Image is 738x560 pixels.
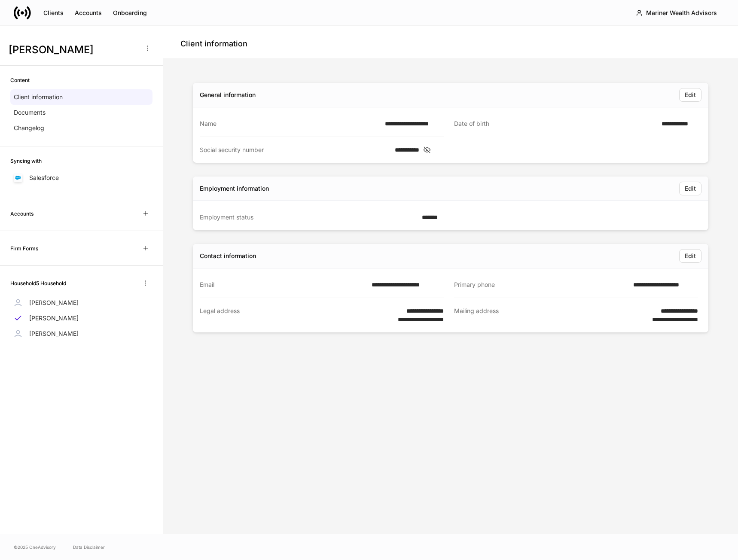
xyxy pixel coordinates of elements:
h6: Syncing with [10,157,42,165]
button: Edit [679,88,701,102]
h4: Client information [180,39,247,49]
button: Onboarding [107,6,152,20]
a: [PERSON_NAME] [10,295,152,310]
div: Employment status [200,213,417,222]
p: Documents [14,108,46,117]
div: Accounts [75,9,102,17]
h6: Accounts [10,210,34,218]
a: Data Disclaimer [73,544,105,551]
button: Mariner Wealth Advisors [628,5,724,21]
div: Primary phone [454,280,628,289]
div: Mailing address [454,307,626,324]
a: Client information [10,89,152,105]
p: Changelog [14,124,44,132]
button: Edit [679,249,701,263]
span: © 2025 OneAdvisory [14,544,56,551]
div: Contact information [200,252,256,260]
div: Edit [685,252,696,260]
div: Social security number [200,146,390,154]
p: [PERSON_NAME] [29,329,79,338]
a: [PERSON_NAME] [10,310,152,326]
button: Accounts [69,6,107,20]
div: Legal address [200,307,372,324]
h6: Content [10,76,30,84]
a: [PERSON_NAME] [10,326,152,341]
div: Email [200,280,366,289]
a: Documents [10,105,152,120]
div: Onboarding [113,9,147,17]
div: Mariner Wealth Advisors [646,9,717,17]
p: [PERSON_NAME] [29,298,79,307]
h6: Firm Forms [10,244,38,253]
button: Edit [679,182,701,195]
p: [PERSON_NAME] [29,314,79,323]
div: General information [200,91,256,99]
p: Client information [14,93,63,101]
h3: [PERSON_NAME] [9,43,137,57]
div: Clients [43,9,64,17]
div: Name [200,119,380,128]
div: Edit [685,91,696,99]
a: Salesforce [10,170,152,186]
div: Edit [685,184,696,193]
a: Changelog [10,120,152,136]
div: Employment information [200,184,269,193]
div: Date of birth [454,119,656,128]
h6: Household5 Household [10,279,66,287]
p: Salesforce [29,173,59,182]
button: Clients [38,6,69,20]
